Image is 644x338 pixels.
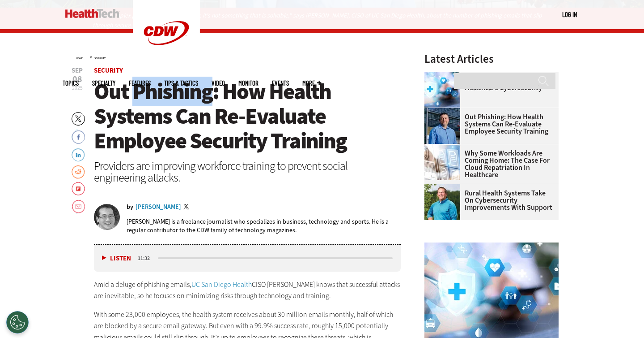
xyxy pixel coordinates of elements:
[183,204,191,211] a: Twitter
[6,311,29,334] div: Cookies Settings
[133,59,200,69] a: CDW
[424,184,465,191] a: Jim Roeder
[424,108,460,144] img: Scott Currie
[6,311,29,334] button: Open Preferences
[191,280,252,289] a: UC San Diego Health
[424,144,465,152] a: Electronic health records
[127,204,133,210] span: by
[94,160,401,183] div: Providers are improving workforce training to prevent social engineering attacks.
[562,10,577,19] div: User menu
[102,255,131,262] button: Listen
[94,77,347,156] span: Out Phishing: How Health Systems Can Re-Evaluate Employee Security Training
[212,80,225,87] a: Video
[63,80,79,87] span: Topics
[94,245,401,272] div: media player
[424,144,460,180] img: Electronic health records
[164,80,198,87] a: Tips & Tactics
[424,150,553,178] a: Why Some Workloads Are Coming Home: The Case for Cloud Repatriation in Healthcare
[129,80,151,87] a: Features
[127,217,401,234] p: [PERSON_NAME] is a freelance journalist who specializes in business, technology and sports. He is...
[302,80,321,87] span: More
[424,184,460,220] img: Jim Roeder
[424,113,553,135] a: Out Phishing: How Health Systems Can Re-Evaluate Employee Security Training
[424,72,465,79] a: Healthcare cybersecurity
[238,80,258,87] a: MonITor
[424,72,460,108] img: Healthcare cybersecurity
[562,10,577,18] a: Log in
[272,80,289,87] a: Events
[65,9,119,18] img: Home
[94,279,401,302] p: Amid a deluge of phishing emails, CISO [PERSON_NAME] knows that successful attacks are inevitable...
[424,108,465,115] a: Scott Currie
[424,190,553,211] a: Rural Health Systems Take On Cybersecurity Improvements with Support
[136,204,181,210] a: [PERSON_NAME]
[136,254,157,262] div: duration
[92,80,115,87] span: Specialty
